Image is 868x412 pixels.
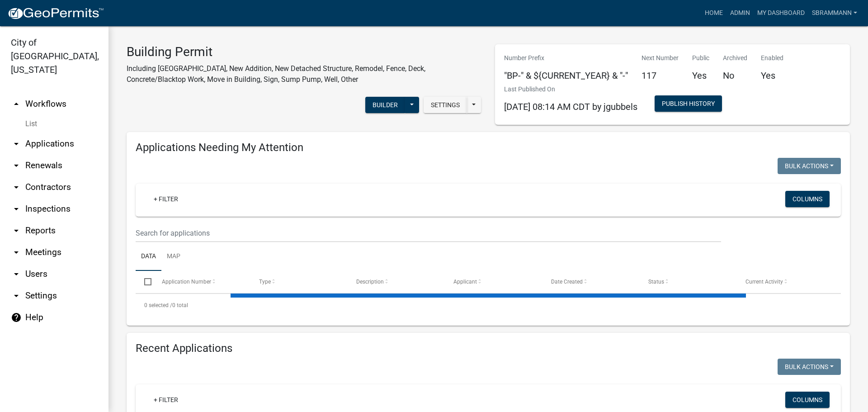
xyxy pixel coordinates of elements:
[11,247,22,258] i: arrow_drop_down
[136,271,153,293] datatable-header-cell: Select
[504,85,637,94] p: Last Published On
[162,279,211,285] span: Application Number
[453,279,477,285] span: Applicant
[785,191,830,207] button: Columns
[146,191,185,207] a: + Filter
[745,279,783,285] span: Current Activity
[424,97,467,113] button: Settings
[250,271,348,293] datatable-header-cell: Type
[504,53,628,63] p: Number Prefix
[542,271,639,293] datatable-header-cell: Date Created
[348,271,445,293] datatable-header-cell: Description
[11,225,22,236] i: arrow_drop_down
[504,101,637,112] span: [DATE] 08:14 AM CDT by jgubbels
[642,53,679,63] p: Next Number
[655,95,722,112] button: Publish History
[504,70,628,81] h5: "BP-" & ${CURRENT_YEAR} & "-"
[127,44,481,60] h3: Building Permit
[692,53,709,63] p: Public
[136,294,841,317] div: 0 total
[723,70,747,81] h5: No
[11,160,22,171] i: arrow_drop_down
[11,138,22,149] i: arrow_drop_down
[642,70,679,81] h5: 117
[778,158,841,174] button: Bulk Actions
[778,359,841,375] button: Bulk Actions
[785,392,830,408] button: Columns
[11,312,22,323] i: help
[144,302,172,308] span: 0 selected /
[445,271,542,293] datatable-header-cell: Applicant
[551,279,583,285] span: Date Created
[365,97,405,113] button: Builder
[655,101,722,108] wm-modal-confirm: Workflow Publish History
[648,279,664,285] span: Status
[11,290,22,301] i: arrow_drop_down
[11,204,22,214] i: arrow_drop_down
[692,70,709,81] h5: Yes
[161,242,186,271] a: Map
[11,182,22,193] i: arrow_drop_down
[136,224,721,242] input: Search for applications
[726,5,754,22] a: Admin
[153,271,250,293] datatable-header-cell: Application Number
[11,99,22,109] i: arrow_drop_up
[11,269,22,279] i: arrow_drop_down
[761,53,783,63] p: Enabled
[136,141,841,154] h4: Applications Needing My Attention
[356,279,384,285] span: Description
[737,271,834,293] datatable-header-cell: Current Activity
[808,5,861,22] a: SBrammann
[723,53,747,63] p: Archived
[640,271,737,293] datatable-header-cell: Status
[127,63,481,85] p: Including [GEOGRAPHIC_DATA], New Addition, New Detached Structure, Remodel, Fence, Deck, Concrete...
[146,392,185,408] a: + Filter
[136,242,161,271] a: Data
[754,5,808,22] a: My Dashboard
[701,5,726,22] a: Home
[259,279,271,285] span: Type
[136,342,841,355] h4: Recent Applications
[761,70,783,81] h5: Yes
